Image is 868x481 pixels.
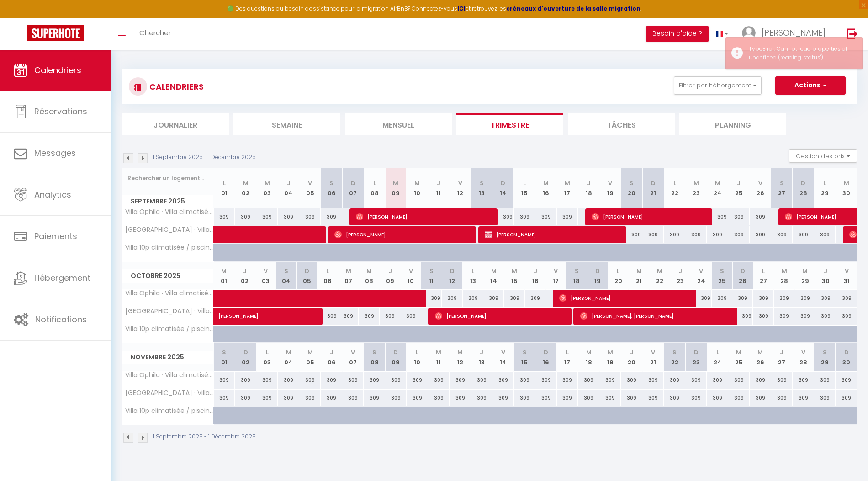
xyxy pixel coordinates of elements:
img: logout [847,28,858,39]
div: 309 [535,208,557,225]
h3: CALENDRIERS [147,76,204,97]
th: 02 [234,262,255,290]
div: 309 [707,226,728,243]
abbr: L [416,348,418,357]
th: 22 [664,343,685,371]
abbr: L [823,179,826,187]
div: 309 [514,372,535,389]
div: 309 [299,372,321,389]
abbr: L [326,267,329,275]
th: 10 [400,262,421,290]
th: 12 [450,343,471,371]
abbr: V [608,179,612,187]
div: 309 [691,290,711,307]
th: 23 [685,343,707,371]
a: [PERSON_NAME] [214,308,234,325]
abbr: S [429,267,434,275]
th: 27 [753,262,773,290]
button: Ouvrir le widget de chat LiveChat [7,4,35,31]
div: 309 [214,372,235,389]
th: 27 [771,168,793,208]
abbr: S [630,179,634,187]
th: 14 [483,262,504,290]
abbr: M [243,179,249,187]
div: 309 [364,372,385,389]
span: [PERSON_NAME] [559,289,695,307]
div: 309 [621,372,642,389]
div: 309 [712,290,732,307]
abbr: M [586,348,592,357]
abbr: J [534,267,537,275]
th: 05 [299,168,321,208]
span: Villa Ophila · Villa climatisée 8 personnes avec piscine chauffée [124,208,215,215]
abbr: M [286,348,291,357]
abbr: M [693,179,699,187]
th: 18 [578,168,599,208]
div: 309 [492,208,514,225]
span: Hébergement [34,272,90,283]
p: 1 Septembre 2025 - 1 Décembre 2025 [153,153,256,162]
th: 25 [728,343,750,371]
abbr: L [617,267,619,275]
div: 309 [400,308,421,325]
div: 309 [256,208,278,225]
span: Chercher [139,28,171,37]
div: 309 [685,226,707,243]
div: 309 [750,226,771,243]
abbr: J [388,267,392,275]
th: 24 [691,262,711,290]
abbr: J [480,348,483,357]
abbr: J [780,348,783,357]
abbr: L [266,348,269,357]
th: 28 [774,262,794,290]
th: 24 [707,168,728,208]
span: Messages [34,147,76,159]
abbr: S [575,267,579,275]
abbr: M [512,267,517,275]
abbr: J [587,179,591,187]
th: 18 [578,343,599,371]
div: 309 [514,208,535,225]
span: Analytics [34,189,71,200]
div: 309 [814,226,836,243]
th: 19 [599,343,621,371]
div: 309 [599,372,621,389]
th: 07 [338,262,359,290]
abbr: J [824,267,827,275]
abbr: D [801,179,805,187]
div: 309 [278,372,299,389]
th: 10 [407,343,428,371]
span: [PERSON_NAME] [592,208,706,225]
div: 309 [428,372,450,389]
div: 309 [771,226,793,243]
abbr: V [554,267,558,275]
span: Paiements [34,230,77,242]
abbr: V [758,179,762,187]
th: 06 [321,343,342,371]
span: Villa Ophila · Villa climatisée 8 personnes avec piscine chauffée [124,372,215,379]
abbr: J [330,348,333,357]
div: 309 [504,290,524,307]
button: Filtrer par hébergement [674,76,762,95]
th: 29 [794,262,815,290]
li: Trimestre [456,113,563,135]
abbr: S [523,348,527,357]
abbr: M [221,267,227,275]
abbr: M [346,267,351,275]
th: 26 [750,343,771,371]
th: 08 [359,262,379,290]
abbr: M [265,179,270,187]
th: 05 [299,343,321,371]
th: 23 [670,262,691,290]
strong: ICI [457,5,466,12]
th: 01 [214,262,234,290]
abbr: V [308,179,312,187]
abbr: S [480,179,484,187]
li: Semaine [233,113,340,135]
abbr: M [366,267,372,275]
th: 17 [557,168,578,208]
th: 17 [545,262,566,290]
th: 01 [214,343,235,371]
div: 309 [836,290,857,307]
span: Novembre 2025 [122,351,213,364]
